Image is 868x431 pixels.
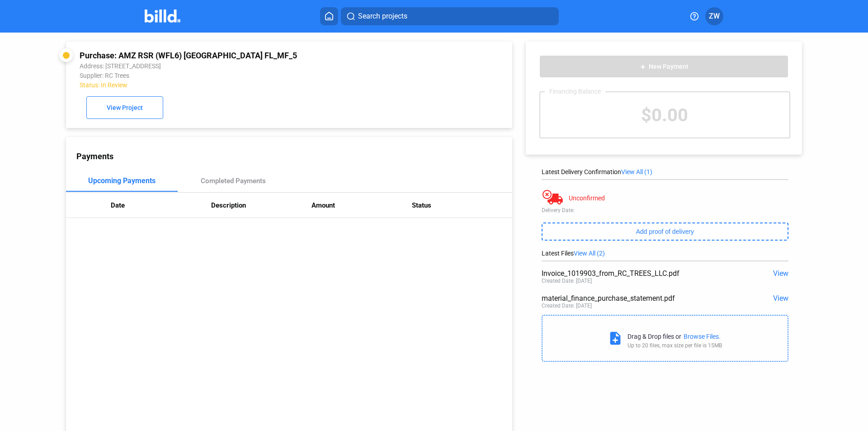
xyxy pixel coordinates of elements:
span: Add proof of delivery [636,228,694,235]
div: Upcoming Payments [88,176,156,185]
div: Financing Balance [545,88,605,95]
span: Search projects [358,11,407,22]
div: material_finance_purchase_statement.pdf [542,294,739,303]
div: Payments [76,152,512,161]
th: Date [111,193,211,218]
button: View Project [86,96,163,119]
div: Drag & Drop files or [627,333,681,340]
button: ZW [705,7,723,25]
button: Search projects [341,7,559,25]
div: $0.00 [540,92,789,137]
span: View All (1) [621,168,652,175]
span: View [773,294,788,303]
mat-icon: add [639,63,646,71]
th: Amount [311,193,412,218]
div: Supplier: RC Trees [80,72,415,79]
div: Created Date: [DATE] [542,303,592,309]
button: New Payment [539,55,788,78]
th: Description [211,193,311,218]
div: Latest Delivery Confirmation [542,168,788,175]
span: View [773,269,788,278]
button: Add proof of delivery [542,223,788,241]
div: Address: [STREET_ADDRESS] [80,62,415,70]
div: Latest Files [542,250,788,257]
span: New Payment [649,63,689,71]
div: Invoice_1019903_from_RC_TREES_LLC.pdf [542,269,739,278]
img: Billd Company Logo [145,9,180,23]
th: Status [412,193,512,218]
div: Purchase: AMZ RSR (WFL6) [GEOGRAPHIC_DATA] FL_MF_5 [80,51,415,60]
div: Up to 20 files, max size per file is 15MB [627,342,722,349]
div: Created Date: [DATE] [542,278,592,284]
div: Completed Payments [201,177,266,185]
span: View All (2) [574,250,605,257]
div: Delivery Date: [542,207,788,213]
div: Unconfirmed [569,194,605,202]
mat-icon: note_add [608,331,623,346]
div: Browse Files. [684,333,721,340]
span: View Project [107,104,143,112]
div: Status: In Review [80,81,415,89]
span: ZW [709,11,720,22]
